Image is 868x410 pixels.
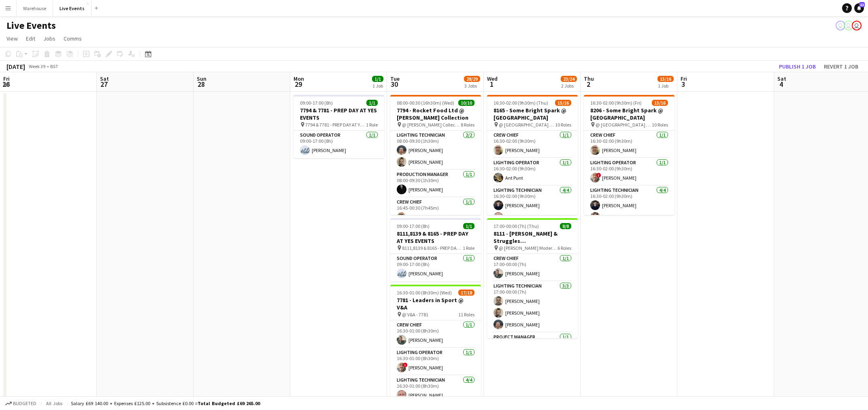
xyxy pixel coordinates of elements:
[198,400,260,406] span: Total Budgeted £69 265.00
[776,79,786,89] span: 4
[584,131,674,158] app-card-role: Crew Chief1/116:30-02:00 (9h30m)[PERSON_NAME]
[487,158,578,186] app-card-role: Lighting Operator1/116:30-02:00 (9h30m)Ant Punt
[100,75,109,82] span: Sat
[23,33,38,44] a: Edit
[27,63,47,69] span: Week 39
[390,230,481,245] h3: 8111,8139 & 8165 - PREP DAY AT YES EVENTS
[390,170,481,197] app-card-role: Production Manager1/108:00-09:30 (1h30m)[PERSON_NAME]
[390,107,481,121] h3: 7794 - Rocket Food Ltd @ [PERSON_NAME] Collection
[402,311,428,318] span: @ V&A - 7781
[6,62,25,71] div: [DATE]
[487,107,578,121] h3: 8165 - Some Bright Spark @ [GEOGRAPHIC_DATA]
[561,76,577,82] span: 23/24
[390,254,481,281] app-card-role: Sound Operator1/109:00-17:00 (8h)[PERSON_NAME]
[458,290,474,296] span: 17/18
[854,3,864,13] a: 13
[402,245,463,251] span: 8111,8139 & 8165 - PREP DAY AT YES EVENTS
[50,63,58,69] div: BST
[3,75,10,82] span: Fri
[487,230,578,245] h3: 8111 - [PERSON_NAME] & Struggles ([GEOGRAPHIC_DATA]) Ltd @ [PERSON_NAME][GEOGRAPHIC_DATA]
[390,95,481,215] app-job-card: 08:00-00:30 (16h30m) (Wed)10/107794 - Rocket Food Ltd @ [PERSON_NAME] Collection @ [PERSON_NAME] ...
[390,131,481,170] app-card-role: Lighting Technician2/208:00-09:30 (1h30m)[PERSON_NAME][PERSON_NAME]
[584,107,674,121] h3: 8206 - Some Bright Spark @ [GEOGRAPHIC_DATA]
[372,83,383,89] div: 1 Job
[590,100,642,106] span: 16:30-02:00 (9h30m) (Fri)
[584,75,594,82] span: Thu
[64,35,82,42] span: Comms
[584,158,674,186] app-card-role: Lighting Operator1/116:30-02:00 (9h30m)![PERSON_NAME]
[390,285,481,405] app-job-card: 16:30-01:00 (8h30m) (Wed)17/187781 - Leaders in Sport @ V&A @ V&A - 778111 RolesCrew Chief1/116:3...
[390,296,481,311] h3: 7781 - Leaders in Sport @ V&A
[463,223,474,229] span: 1/1
[17,0,53,16] button: Warehouse
[681,75,687,82] span: Fri
[776,61,819,72] button: Publish 1 job
[836,21,845,30] app-user-avatar: Technical Department
[584,95,674,215] app-job-card: 16:30-02:00 (9h30m) (Fri)15/168206 - Some Bright Spark @ [GEOGRAPHIC_DATA] @ [GEOGRAPHIC_DATA] - ...
[652,122,668,128] span: 10 Roles
[487,254,578,281] app-card-role: Crew Chief1/117:00-00:00 (7h)[PERSON_NAME]
[561,83,577,89] div: 2 Jobs
[53,0,91,16] button: Live Events
[6,19,56,32] h1: Live Events
[390,218,481,281] app-job-card: 09:00-17:00 (8h)1/18111,8139 & 8165 - PREP DAY AT YES EVENTS 8111,8139 & 8165 - PREP DAY AT YES E...
[305,122,366,128] span: 7794 & 7781 - PREP DAY AT YES EVENTS
[294,95,384,158] app-job-card: 09:00-17:00 (8h)1/17794 & 7781 - PREP DAY AT YES EVENTS 7794 & 7781 - PREP DAY AT YES EVENTS1 Rol...
[487,333,578,360] app-card-role: Project Manager1/1
[390,348,481,376] app-card-role: Lighting Operator1/116:30-01:00 (8h30m)![PERSON_NAME]
[859,2,865,7] span: 13
[71,400,260,406] div: Salary £69 140.00 + Expenses £125.00 + Subsistence £0.00 =
[403,363,408,367] span: !
[366,122,378,128] span: 1 Role
[294,131,384,158] app-card-role: Sound Operator1/109:00-17:00 (8h)[PERSON_NAME]
[40,33,59,44] a: Jobs
[366,100,378,106] span: 1/1
[294,107,384,121] h3: 7794 & 7781 - PREP DAY AT YES EVENTS
[197,75,206,82] span: Sun
[99,79,109,89] span: 27
[844,21,853,30] app-user-avatar: Ollie Rolfe
[294,75,304,82] span: Mon
[372,76,383,82] span: 1/1
[679,79,687,89] span: 3
[494,100,548,106] span: 16:30-02:00 (9h30m) (Thu)
[43,35,55,42] span: Jobs
[487,186,578,249] app-card-role: Lighting Technician4/416:30-02:00 (9h30m)[PERSON_NAME][PERSON_NAME]
[596,122,652,128] span: @ [GEOGRAPHIC_DATA] - 8206
[555,122,571,128] span: 10 Roles
[487,75,498,82] span: Wed
[397,290,452,296] span: 16:30-01:00 (8h30m) (Wed)
[499,245,557,251] span: @ [PERSON_NAME] Modern - 8111
[13,401,36,406] span: Budgeted
[390,320,481,348] app-card-role: Crew Chief1/116:30-01:00 (8h30m)[PERSON_NAME]
[4,399,38,408] button: Budgeted
[560,223,571,229] span: 8/8
[397,223,430,229] span: 09:00-17:00 (8h)
[487,218,578,338] div: 17:00-00:00 (7h) (Thu)8/88111 - [PERSON_NAME] & Struggles ([GEOGRAPHIC_DATA]) Ltd @ [PERSON_NAME]...
[463,245,474,251] span: 1 Role
[486,79,498,89] span: 1
[6,35,18,42] span: View
[292,79,304,89] span: 29
[821,61,862,72] button: Revert 1 job
[596,173,601,178] span: !
[494,223,539,229] span: 17:00-00:00 (7h) (Thu)
[45,400,64,406] span: All jobs
[652,100,668,106] span: 15/16
[458,311,474,318] span: 11 Roles
[464,83,480,89] div: 3 Jobs
[487,95,578,215] app-job-card: 16:30-02:00 (9h30m) (Thu)15/168165 - Some Bright Spark @ [GEOGRAPHIC_DATA] @ [GEOGRAPHIC_DATA] - ...
[499,122,555,128] span: @ [GEOGRAPHIC_DATA] - 8165
[3,33,21,44] a: View
[657,76,674,82] span: 15/16
[584,186,674,249] app-card-role: Lighting Technician4/416:30-02:00 (9h30m)[PERSON_NAME][PERSON_NAME]
[300,100,333,106] span: 09:00-17:00 (8h)
[196,79,206,89] span: 28
[464,76,480,82] span: 28/29
[487,281,578,333] app-card-role: Lighting Technician3/317:00-00:00 (7h)[PERSON_NAME][PERSON_NAME][PERSON_NAME]
[487,131,578,158] app-card-role: Crew Chief1/116:30-02:00 (9h30m)[PERSON_NAME]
